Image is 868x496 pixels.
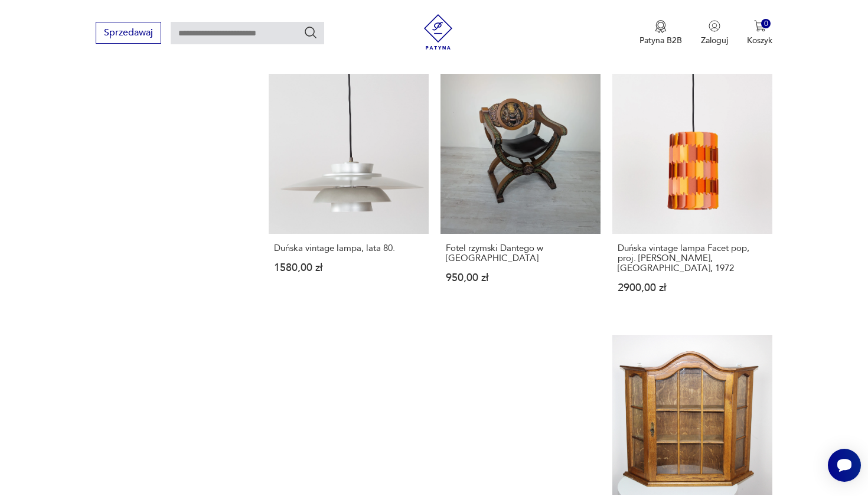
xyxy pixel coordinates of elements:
button: Sprzedawaj [96,22,161,44]
p: Koszyk [747,35,772,46]
img: Ikonka użytkownika [709,20,720,32]
p: 1580,00 zł [274,263,423,273]
p: Zaloguj [701,35,728,46]
button: Szukaj [304,25,318,40]
button: Zaloguj [701,20,728,46]
a: Ikona medaluPatyna B2B [639,20,682,46]
p: 950,00 zł [446,273,595,283]
img: Ikona koszyka [754,20,766,32]
h3: Fotel rzymski Dantego w [GEOGRAPHIC_DATA] [446,243,595,263]
a: Sprzedawaj [96,30,161,38]
button: 0Koszyk [747,20,772,46]
h3: Duńska vintage lampa Facet pop, proj. [PERSON_NAME], [GEOGRAPHIC_DATA], 1972 [618,243,767,273]
p: Patyna B2B [639,35,682,46]
h3: Duńska vintage lampa, lata 80. [274,243,423,253]
button: Patyna B2B [639,20,682,46]
p: 2900,00 zł [618,283,767,293]
iframe: Smartsupp widget button [828,449,861,482]
a: Duńska vintage lampa, lata 80.Duńska vintage lampa, lata 80.1580,00 zł [269,74,429,316]
img: Ikona medalu [655,20,667,33]
a: Duńska vintage lampa Facet pop, proj. Louis Weisdorf, Lufa, 1972Duńska vintage lampa Facet pop, p... [612,74,772,316]
img: Patyna - sklep z meblami i dekoracjami vintage [420,14,456,50]
div: 0 [761,19,771,29]
a: Fotel rzymski Dantego w mahoniuFotel rzymski Dantego w [GEOGRAPHIC_DATA]950,00 zł [440,74,601,316]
